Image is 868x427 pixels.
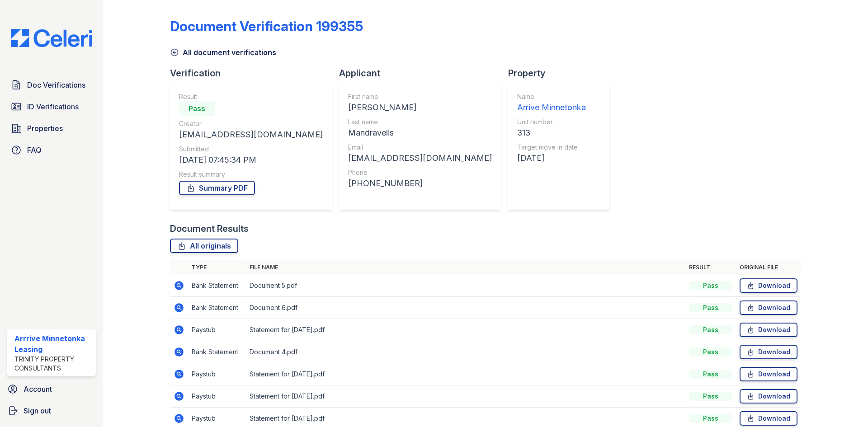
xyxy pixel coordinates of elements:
[4,29,99,47] img: CE_Logo_Blue-a8612792a0a2168367f1c8372b55b34899dd931a85d93a1a3d3e32e68fde9ad4.png
[179,170,323,179] div: Result summary
[188,275,246,297] td: Bank Statement
[348,168,492,177] div: Phone
[689,347,732,357] div: Pass
[348,127,492,139] div: Mandravelis
[7,76,96,94] a: Doc Verifications
[188,341,246,363] td: Bank Statement
[188,319,246,341] td: Paystub
[7,119,96,137] a: Properties
[246,319,685,341] td: Statement for [DATE].pdf
[27,80,85,90] span: Doc Verifications
[517,117,586,127] div: Unit number
[740,300,797,315] a: Download
[517,92,586,114] a: Name Arrive Minnetonka
[14,355,92,373] div: Trinity Property Consultants
[740,323,797,337] a: Download
[24,384,52,394] span: Account
[339,67,508,80] div: Applicant
[736,260,801,275] th: Original file
[246,385,685,408] td: Statement for [DATE].pdf
[517,127,586,139] div: 313
[689,414,732,423] div: Pass
[348,143,492,152] div: Email
[246,260,685,275] th: File name
[740,389,797,404] a: Download
[830,391,859,418] iframe: chat widget
[179,101,215,116] div: Pass
[170,47,276,58] a: All document verifications
[689,303,732,312] div: Pass
[517,152,586,164] div: [DATE]
[246,341,685,363] td: Document 4.pdf
[7,98,96,116] a: ID Verifications
[740,345,797,359] a: Download
[188,260,246,275] th: Type
[179,145,323,154] div: Submitted
[348,117,492,127] div: Last name
[27,145,42,155] span: FAQ
[179,128,323,141] div: [EMAIL_ADDRESS][DOMAIN_NAME]
[246,363,685,385] td: Statement for [DATE].pdf
[188,363,246,385] td: Paystub
[348,101,492,114] div: [PERSON_NAME]
[170,222,249,235] div: Document Results
[179,181,255,195] a: Summary PDF
[188,385,246,408] td: Paystub
[246,297,685,319] td: Document 6.pdf
[246,275,685,297] td: Document 5.pdf
[170,18,363,34] div: Document Verification 199355
[740,367,797,381] a: Download
[517,143,586,152] div: Target move in date
[179,92,323,101] div: Result
[170,239,238,253] a: All originals
[24,405,51,416] span: Sign out
[7,141,96,159] a: FAQ
[179,154,323,166] div: [DATE] 07:45:34 PM
[689,370,732,379] div: Pass
[689,325,732,334] div: Pass
[740,278,797,293] a: Download
[179,119,323,128] div: Creator
[740,411,797,426] a: Download
[517,101,586,114] div: Arrive Minnetonka
[689,281,732,290] div: Pass
[4,402,99,420] a: Sign out
[27,101,79,112] span: ID Verifications
[348,152,492,164] div: [EMAIL_ADDRESS][DOMAIN_NAME]
[508,67,617,80] div: Property
[188,297,246,319] td: Bank Statement
[4,380,99,398] a: Account
[689,392,732,401] div: Pass
[170,67,339,80] div: Verification
[348,177,492,190] div: [PHONE_NUMBER]
[348,92,492,101] div: First name
[27,123,63,134] span: Properties
[517,92,586,101] div: Name
[14,333,92,355] div: Arrrive Minnetonka Leasing
[685,260,736,275] th: Result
